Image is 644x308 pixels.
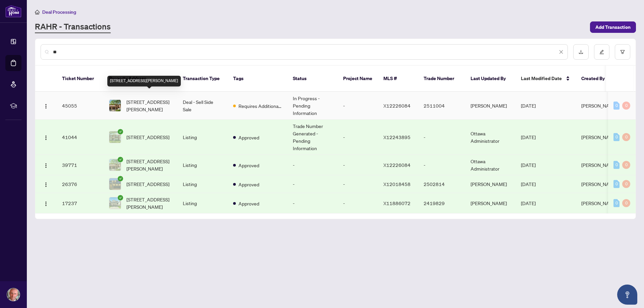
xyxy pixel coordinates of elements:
[57,155,104,175] td: 39771
[57,92,104,120] td: 45055
[177,193,228,213] td: Listing
[620,50,625,54] span: filter
[109,197,121,209] img: thumbnail-img
[465,155,516,175] td: Ottawa Administrator
[287,175,338,193] td: -
[617,285,637,305] button: Open asap
[238,200,259,207] span: Approved
[41,132,51,142] button: Logo
[41,160,51,170] button: Logo
[622,180,630,188] div: 0
[118,195,123,200] span: check-circle
[418,193,465,213] td: 2419829
[126,180,169,188] span: [STREET_ADDRESS]
[177,120,228,155] td: Listing
[581,200,618,206] span: [PERSON_NAME]
[599,50,604,54] span: edit
[418,175,465,193] td: 2502814
[57,175,104,193] td: 26376
[573,44,589,60] button: download
[109,131,121,143] img: thumbnail-img
[126,196,172,210] span: [STREET_ADDRESS][PERSON_NAME]
[613,199,620,207] div: 0
[238,102,282,110] span: Requires Additional Docs
[287,193,338,213] td: -
[11,17,16,23] img: website_grey.svg
[7,288,20,301] img: Profile Icon
[581,134,618,140] span: [PERSON_NAME]
[238,134,259,141] span: Approved
[613,180,620,188] div: 0
[238,162,259,169] span: Approved
[521,103,536,109] span: [DATE]
[118,129,123,134] span: check-circle
[228,66,287,92] th: Tags
[581,103,618,109] span: [PERSON_NAME]
[177,66,228,92] th: Transaction Type
[418,120,465,155] td: -
[238,181,259,188] span: Approved
[287,92,338,120] td: In Progress - Pending Information
[104,66,177,92] th: Property Address
[521,75,562,82] span: Last Modified Date
[287,66,338,92] th: Status
[338,193,378,213] td: -
[43,135,49,140] img: Logo
[622,199,630,207] div: 0
[465,66,516,92] th: Last Updated By
[177,175,228,193] td: Listing
[579,50,583,54] span: download
[35,10,40,14] span: home
[57,66,104,92] th: Ticket Number
[383,200,411,206] span: X11886072
[41,179,51,189] button: Logo
[338,66,378,92] th: Project Name
[74,40,113,44] div: Keywords by Traffic
[67,39,72,44] img: tab_keywords_by_traffic_grey.svg
[622,102,630,110] div: 0
[576,66,616,92] th: Created By
[622,161,630,169] div: 0
[109,178,121,190] img: thumbnail-img
[622,133,630,141] div: 0
[465,193,516,213] td: [PERSON_NAME]
[378,66,418,92] th: MLS #
[383,103,411,109] span: X12226084
[581,162,618,168] span: [PERSON_NAME]
[43,163,49,168] img: Logo
[338,155,378,175] td: -
[418,155,465,175] td: -
[57,120,104,155] td: 41044
[43,201,49,206] img: Logo
[465,92,516,120] td: [PERSON_NAME]
[418,92,465,120] td: 2511004
[516,66,576,92] th: Last Modified Date
[17,17,111,23] div: Domain: [PERSON_NAME][DOMAIN_NAME]
[521,162,536,168] span: [DATE]
[581,181,618,187] span: [PERSON_NAME]
[19,11,33,16] div: v 4.0.25
[615,44,630,60] button: filter
[595,22,631,33] span: Add Transaction
[109,100,121,111] img: thumbnail-img
[613,102,620,110] div: 0
[118,157,123,162] span: check-circle
[287,155,338,175] td: -
[521,181,536,187] span: [DATE]
[465,175,516,193] td: [PERSON_NAME]
[383,181,411,187] span: X12018458
[126,158,172,172] span: [STREET_ADDRESS][PERSON_NAME]
[57,193,104,213] td: 17237
[338,120,378,155] td: -
[383,162,411,168] span: X12226084
[43,182,49,187] img: Logo
[11,11,16,16] img: logo_orange.svg
[465,120,516,155] td: Ottawa Administrator
[613,133,620,141] div: 0
[107,76,181,86] div: [STREET_ADDRESS][PERSON_NAME]
[383,134,411,140] span: X12243895
[177,92,228,120] td: Deal - Sell Side Sale
[338,175,378,193] td: -
[613,161,620,169] div: 0
[41,100,51,111] button: Logo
